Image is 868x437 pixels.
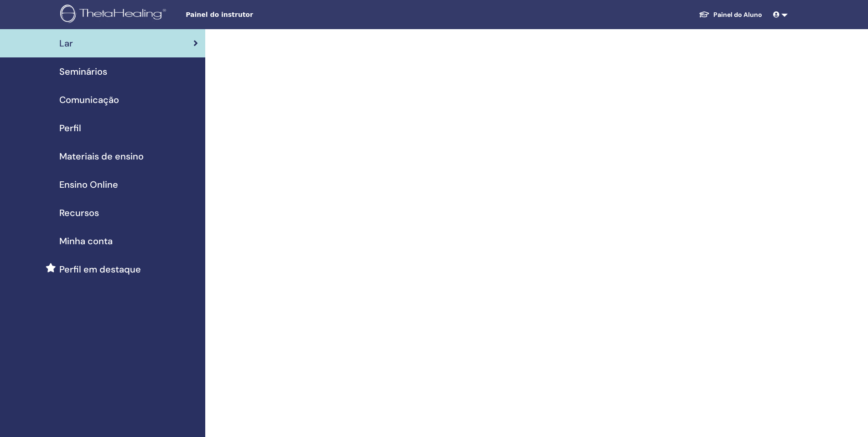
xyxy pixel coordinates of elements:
[59,36,73,50] span: Lar
[59,234,113,248] span: Minha conta
[59,178,118,191] span: Ensino Online
[699,10,710,18] img: graduation-cap-white.svg
[691,6,769,23] a: Painel do Aluno
[59,206,99,220] span: Recursos
[59,149,144,163] span: Materiais de ensino
[186,10,322,20] span: Painel do instrutor
[59,121,81,135] span: Perfil
[59,65,107,78] span: Seminários
[59,262,141,276] span: Perfil em destaque
[60,5,169,25] img: logo.png
[59,93,119,107] span: Comunicação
